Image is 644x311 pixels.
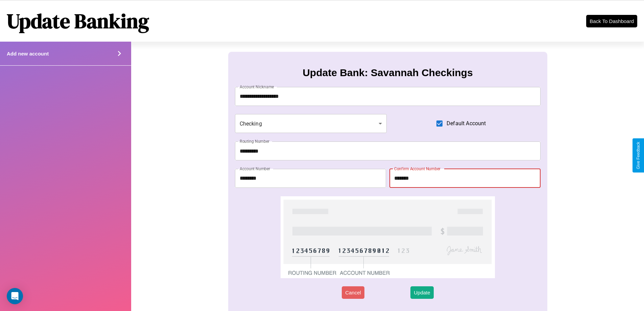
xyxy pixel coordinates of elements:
label: Account Number [240,166,270,172]
div: Open Intercom Messenger [7,288,23,304]
h1: Update Banking [7,7,149,35]
button: Cancel [342,286,364,299]
label: Account Nickname [240,84,274,90]
h4: Add new account [7,51,49,57]
label: Confirm Account Number [394,166,440,172]
label: Routing Number [240,138,269,144]
button: Back To Dashboard [586,15,637,27]
button: Update [410,286,433,299]
img: check [281,196,495,278]
span: Default Account [447,119,486,128]
div: Give Feedback [636,142,641,169]
div: Checking [235,114,387,133]
h3: Update Bank: Savannah Checkings [303,67,473,79]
